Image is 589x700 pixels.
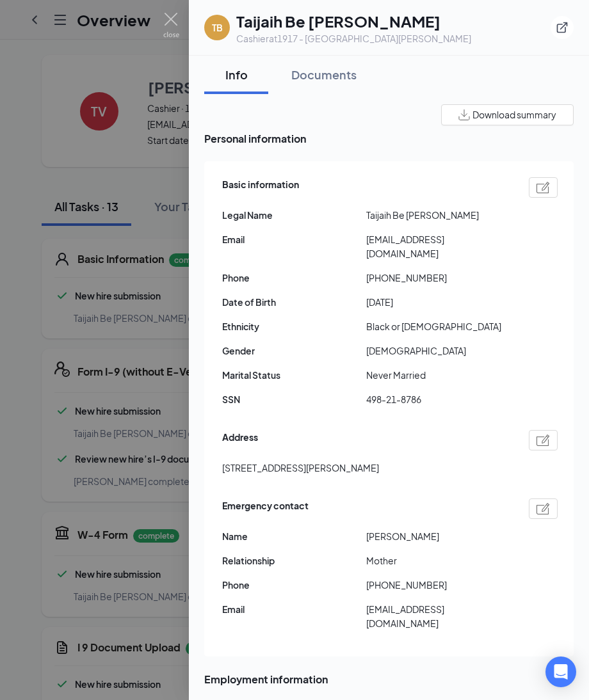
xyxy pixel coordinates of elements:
[212,21,223,34] div: TB
[291,67,357,83] div: Documents
[222,208,366,222] span: Legal Name
[441,104,574,125] button: Download summary
[222,392,366,406] span: SSN
[222,578,366,592] span: Phone
[366,553,510,568] span: Mother
[217,67,255,83] div: Info
[366,208,510,222] span: Taijaih Be [PERSON_NAME]
[236,32,471,45] div: Cashier at 1917 - [GEOGRAPHIC_DATA][PERSON_NAME]
[222,368,366,382] span: Marital Status
[551,16,574,39] button: ExternalLink
[204,131,574,147] span: Personal information
[222,344,366,358] span: Gender
[222,602,366,616] span: Email
[545,656,576,687] div: Open Intercom Messenger
[222,177,299,198] span: Basic information
[556,21,569,34] svg: ExternalLink
[366,344,510,358] span: [DEMOGRAPHIC_DATA]
[222,319,366,333] span: Ethnicity
[222,232,366,246] span: Email
[366,271,510,285] span: [PHONE_NUMBER]
[204,671,574,687] span: Employment information
[222,271,366,285] span: Phone
[366,529,510,543] span: [PERSON_NAME]
[222,553,366,568] span: Relationship
[366,602,510,630] span: [EMAIL_ADDRESS][DOMAIN_NAME]
[236,10,471,32] h1: Taijaih Be [PERSON_NAME]
[222,529,366,543] span: Name
[222,430,258,450] span: Address
[222,461,379,475] span: [STREET_ADDRESS][PERSON_NAME]
[366,392,510,406] span: 498-21-8786
[366,319,510,333] span: Black or [DEMOGRAPHIC_DATA]
[366,232,510,260] span: [EMAIL_ADDRESS][DOMAIN_NAME]
[366,578,510,592] span: [PHONE_NUMBER]
[366,368,510,382] span: Never Married
[366,295,510,309] span: [DATE]
[222,498,309,519] span: Emergency contact
[222,295,366,309] span: Date of Birth
[472,108,556,122] span: Download summary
